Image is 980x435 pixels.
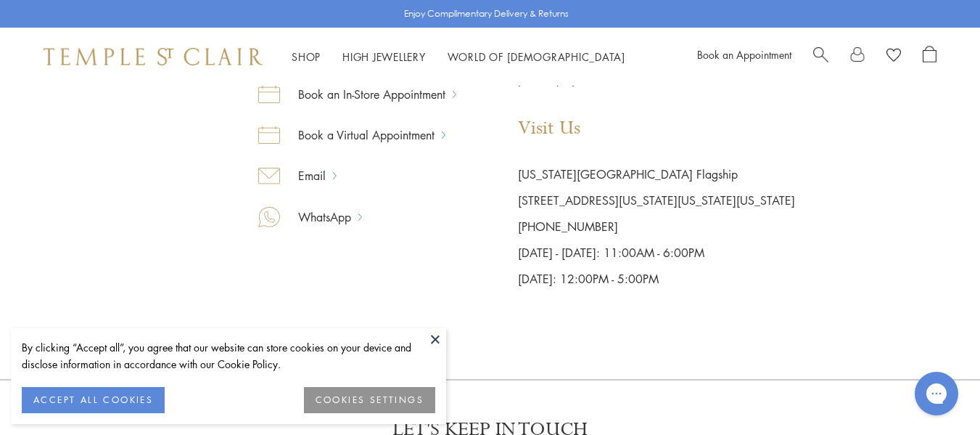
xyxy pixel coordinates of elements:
a: Search [813,46,828,68]
p: [US_STATE][GEOGRAPHIC_DATA] Flagship [518,161,795,187]
p: Enjoy Complimentary Delivery & Returns [404,7,569,21]
a: [PHONE_NUMBER] [518,219,618,235]
p: Visit Us [518,118,795,139]
a: Book an Appointment [697,47,791,62]
a: WhatsApp [280,208,358,227]
a: Book a Virtual Appointment [280,126,442,145]
a: Email [280,166,333,185]
div: By clicking “Accept all”, you agree that our website can store cookies on your device and disclos... [22,339,435,373]
a: View Wishlist [886,46,901,68]
iframe: Gorgias live chat messenger [907,367,965,420]
nav: Main navigation [292,48,625,66]
a: Open Shopping Bag [923,46,936,68]
p: [DATE] - [DATE]: 11:00AM - 6:00PM [518,240,795,266]
a: World of [DEMOGRAPHIC_DATA]World of [DEMOGRAPHIC_DATA] [448,49,625,64]
button: ACCEPT ALL COOKIES [22,387,165,413]
a: High JewelleryHigh Jewellery [342,49,426,64]
img: Temple St. Clair [44,48,263,65]
p: [DATE]: 12:00PM - 5:00PM [518,266,795,292]
a: Book an In-Store Appointment [280,85,453,104]
button: COOKIES SETTINGS [304,387,435,413]
a: ShopShop [292,49,321,64]
a: [STREET_ADDRESS][US_STATE][US_STATE][US_STATE] [518,192,795,208]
